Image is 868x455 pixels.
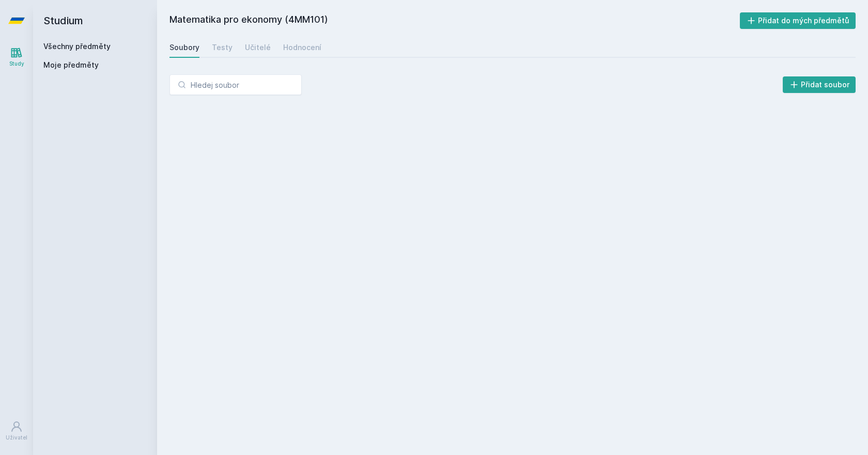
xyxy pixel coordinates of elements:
span: Moje předměty [43,60,99,70]
div: Testy [212,42,233,53]
div: Uživatel [6,434,27,442]
a: Study [2,41,31,73]
button: Přidat do mých předmětů [740,12,856,29]
a: Testy [212,37,233,58]
a: Hodnocení [283,37,321,58]
input: Hledej soubor [169,74,302,95]
div: Hodnocení [283,42,321,53]
div: Učitelé [245,42,271,53]
a: Učitelé [245,37,271,58]
h2: Matematika pro ekonomy (4MM101) [169,12,740,29]
div: Study [9,60,24,68]
button: Přidat soubor [783,76,856,93]
div: Soubory [169,42,199,53]
a: Všechny předměty [43,42,111,51]
a: Soubory [169,37,199,58]
a: Uživatel [2,415,31,447]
